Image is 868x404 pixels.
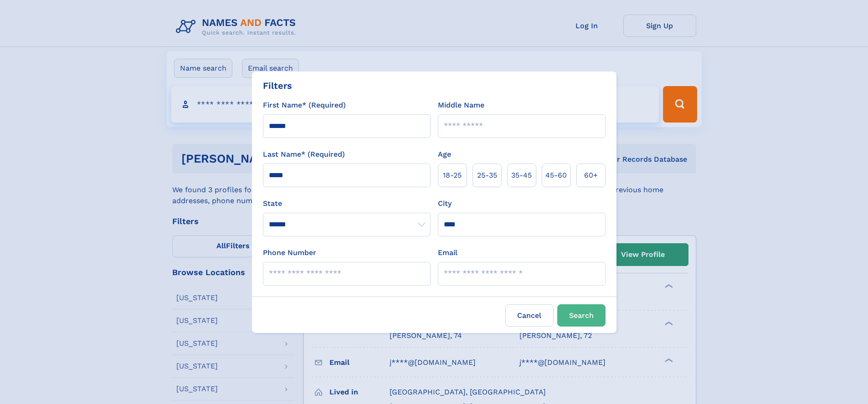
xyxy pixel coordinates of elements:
[584,170,598,181] span: 60+
[438,100,484,111] label: Middle Name
[438,198,452,209] label: City
[263,79,292,92] div: Filters
[511,170,532,181] span: 35‑45
[557,304,606,327] button: Search
[263,198,431,209] label: State
[438,149,451,160] label: Age
[505,304,554,327] label: Cancel
[443,170,462,181] span: 18‑25
[263,100,346,111] label: First Name* (Required)
[438,247,457,258] label: Email
[477,170,497,181] span: 25‑35
[545,170,567,181] span: 45‑60
[263,247,316,258] label: Phone Number
[263,149,345,160] label: Last Name* (Required)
